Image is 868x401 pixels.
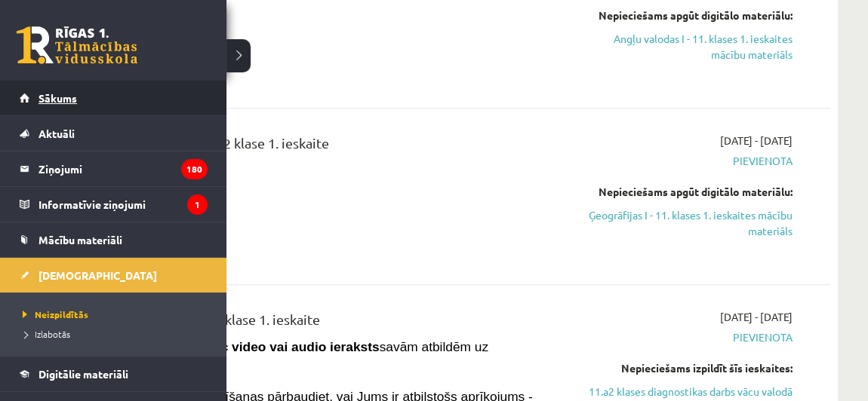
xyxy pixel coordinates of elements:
[581,207,793,239] a: Ģeogrāfijas I - 11. klases 1. ieskaites mācību materiāls
[38,367,128,381] span: Digitālie materiāli
[19,308,88,320] span: Neizpildītās
[17,26,137,64] a: Rīgas 1. Tālmācības vidusskola
[581,329,793,345] span: Pievienota
[38,152,208,186] legend: Ziņojumi
[20,116,208,151] a: Aktuāli
[181,159,208,179] i: 180
[38,268,157,282] span: [DEMOGRAPHIC_DATA]
[20,222,208,257] a: Mācību materiāli
[20,152,208,186] a: Ziņojumi180
[113,133,559,161] div: Ģeogrāfija JK 11.a2 klase 1. ieskaite
[581,8,793,23] div: Nepieciešams apgūt digitālo materiālu:
[20,187,208,222] a: Informatīvie ziņojumi1
[20,357,208,391] a: Digitālie materiāli
[19,328,70,340] span: Izlabotās
[113,339,380,354] strong: Ieskaitē būs jāveic video vai audio ieraksts
[720,133,793,148] span: [DATE] - [DATE]
[20,258,208,292] a: [DEMOGRAPHIC_DATA]
[581,31,793,63] a: Angļu valodas I - 11. klases 1. ieskaites mācību materiāls
[720,309,793,325] span: [DATE] - [DATE]
[38,187,208,222] legend: Informatīvie ziņojumi
[38,233,122,246] span: Mācību materiāli
[38,91,77,105] span: Sākums
[19,327,211,341] a: Izlabotās
[20,81,208,115] a: Sākums
[581,153,793,169] span: Pievienota
[113,309,559,337] div: Vācu valoda 11.a2 klase 1. ieskaite
[187,194,208,215] i: 1
[581,184,793,200] div: Nepieciešams apgūt digitālo materiālu:
[581,360,793,376] div: Nepieciešams izpildīt šīs ieskaites:
[19,308,211,321] a: Neizpildītās
[38,127,75,140] span: Aktuāli
[113,339,488,372] span: savām atbildēm uz jautājumiem.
